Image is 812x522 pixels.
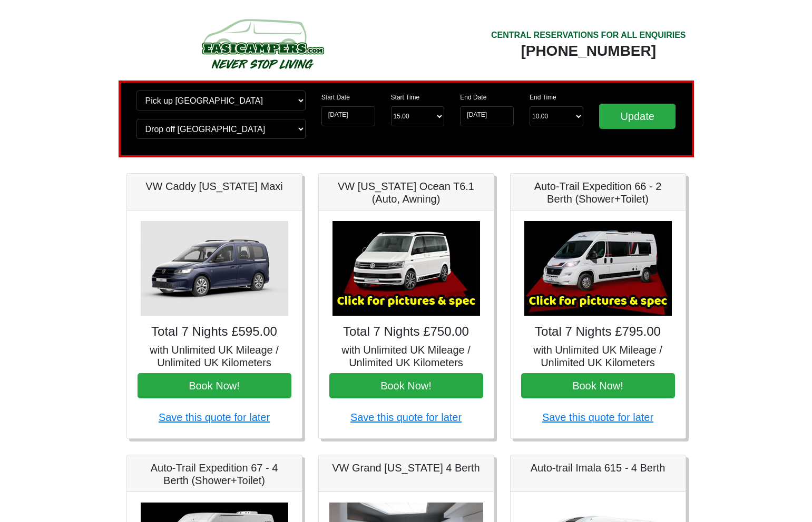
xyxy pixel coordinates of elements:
a: Save this quote for later [542,411,653,423]
label: Start Date [321,93,350,102]
input: Start Date [321,106,375,126]
img: Auto-Trail Expedition 66 - 2 Berth (Shower+Toilet) [524,221,672,316]
h5: with Unlimited UK Mileage / Unlimited UK Kilometers [521,344,675,369]
h5: Auto-Trail Expedition 67 - 4 Berth (Shower+Toilet) [138,461,291,487]
img: VW California Ocean T6.1 (Auto, Awning) [332,221,480,316]
h5: with Unlimited UK Mileage / Unlimited UK Kilometers [138,344,291,369]
div: CENTRAL RESERVATIONS FOR ALL ENQUIRIES [491,29,686,42]
div: [PHONE_NUMBER] [491,42,686,61]
h4: Total 7 Nights £750.00 [329,324,483,339]
input: Return Date [460,106,514,126]
h4: Total 7 Nights £595.00 [138,324,291,339]
label: Start Time [391,93,420,102]
a: Save this quote for later [350,411,462,423]
h5: VW [US_STATE] Ocean T6.1 (Auto, Awning) [329,180,483,205]
h4: Total 7 Nights £795.00 [521,324,675,339]
a: Save this quote for later [159,411,270,423]
h5: Auto-Trail Expedition 66 - 2 Berth (Shower+Toilet) [521,180,675,205]
button: Book Now! [138,373,291,398]
img: VW Caddy California Maxi [141,221,288,316]
h5: VW Caddy [US_STATE] Maxi [138,180,291,193]
h5: VW Grand [US_STATE] 4 Berth [329,461,483,474]
button: Book Now! [521,373,675,398]
h5: Auto-trail Imala 615 - 4 Berth [521,461,675,474]
label: End Date [460,93,486,102]
label: End Time [530,93,556,102]
h5: with Unlimited UK Mileage / Unlimited UK Kilometers [329,344,483,369]
input: Update [599,104,676,129]
img: campers-checkout-logo.png [162,15,363,73]
button: Book Now! [329,373,483,398]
